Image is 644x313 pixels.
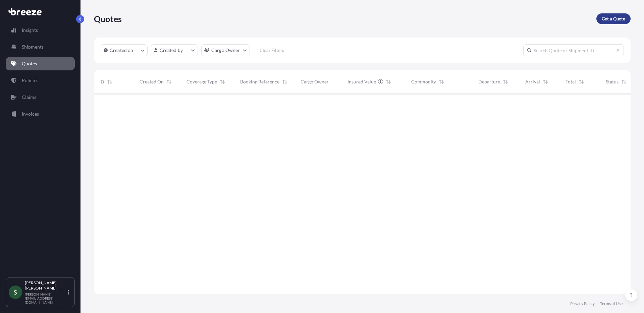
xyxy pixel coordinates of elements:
[6,90,75,104] a: Claims
[577,78,585,86] button: Sort
[201,44,250,56] button: cargoOwner Filter options
[6,57,75,70] a: Quotes
[22,94,36,101] p: Claims
[6,107,75,121] a: Invoices
[602,15,625,22] p: Get a Quote
[151,44,198,56] button: createdBy Filter options
[501,78,509,86] button: Sort
[523,44,624,56] input: Search Quote or Shipment ID...
[218,78,226,86] button: Sort
[566,78,576,85] span: Total
[94,13,122,24] p: Quotes
[437,78,445,86] button: Sort
[22,44,44,50] p: Shipments
[25,280,66,291] p: [PERSON_NAME] [PERSON_NAME]
[301,78,329,85] span: Cargo Owner
[620,78,628,86] button: Sort
[606,78,619,85] span: Status
[596,13,631,24] a: Get a Quote
[14,289,17,296] span: S
[541,78,549,86] button: Sort
[22,27,38,34] p: Insights
[160,47,183,54] p: Created by
[240,78,279,85] span: Booking Reference
[22,60,37,67] p: Quotes
[260,47,284,54] p: Clear Filters
[22,77,38,84] p: Policies
[384,78,392,86] button: Sort
[6,23,75,37] a: Insights
[211,47,240,54] p: Cargo Owner
[347,78,376,85] span: Insured Value
[253,45,291,56] button: Clear Filters
[186,78,217,85] span: Coverage Type
[22,111,39,117] p: Invoices
[140,78,164,85] span: Created On
[101,44,148,56] button: createdOn Filter options
[25,292,66,304] p: [PERSON_NAME][EMAIL_ADDRESS][DOMAIN_NAME]
[6,40,75,54] a: Shipments
[525,78,540,85] span: Arrival
[411,78,436,85] span: Commodity
[570,301,595,306] a: Privacy Policy
[281,78,289,86] button: Sort
[106,78,114,86] button: Sort
[478,78,500,85] span: Departure
[600,301,623,306] a: Terms of Use
[165,78,173,86] button: Sort
[6,74,75,87] a: Policies
[110,47,133,54] p: Created on
[99,78,104,85] span: ID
